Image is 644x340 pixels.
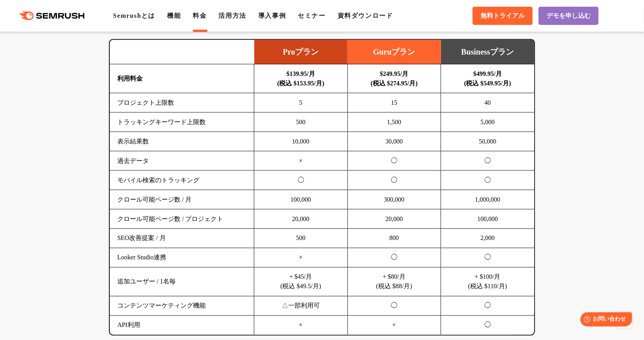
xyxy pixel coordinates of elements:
td: × [254,316,348,335]
td: × [347,316,441,335]
td: ◯ [347,248,441,268]
td: ◯ [441,171,535,190]
td: ◯ [441,297,535,316]
td: 表示結果数 [110,132,254,151]
td: 20,000 [347,210,441,229]
td: モバイル検索のトラッキング [110,171,254,190]
td: ◯ [347,171,441,190]
td: 100,000 [254,190,348,210]
b: $249.95/月 (税込 $274.95/月) [371,70,418,87]
a: 料金 [193,12,207,19]
td: ◯ [347,297,441,316]
td: 40 [441,93,535,113]
td: 300,000 [347,190,441,210]
iframe: Help widget launcher [574,309,635,331]
td: 100,000 [441,210,535,229]
td: クロール可能ページ数 / プロジェクト [110,210,254,229]
td: 2,000 [441,229,535,248]
a: 機能 [167,12,181,19]
b: 利用料金 [117,75,143,82]
td: プロジェクト上限数 [110,93,254,113]
td: SEO改善提案 / 月 [110,229,254,248]
td: 追加ユーザー / 1名毎 [110,268,254,297]
td: △一部利用可 [254,297,348,316]
td: 5 [254,93,348,113]
b: $139.95/月 (税込 $153.95/月) [277,70,324,87]
a: Semrushとは [113,12,155,19]
td: + $45/月 (税込 $49.5/月) [254,268,348,297]
td: ◯ [347,151,441,171]
td: 50,000 [441,132,535,151]
span: 無料トライアル [481,12,525,20]
td: API利用 [110,316,254,335]
a: デモを申し込む [539,7,599,25]
td: 1,000,000 [441,190,535,210]
td: Looker Studio連携 [110,248,254,268]
td: 10,000 [254,132,348,151]
a: 無料トライアル [473,7,533,25]
td: Guruプラン [347,40,441,64]
td: 500 [254,113,348,132]
td: + $100/月 (税込 $110/月) [441,268,535,297]
a: 活用方法 [219,12,246,19]
a: 資料ダウンロード [338,12,393,19]
td: 500 [254,229,348,248]
td: 過去データ [110,151,254,171]
td: 800 [347,229,441,248]
td: + $80/月 (税込 $88/月) [347,268,441,297]
td: 15 [347,93,441,113]
td: × [254,151,348,171]
a: 導入事例 [258,12,286,19]
span: デモを申し込む [546,12,591,20]
td: Proプラン [254,40,348,64]
td: ◯ [441,151,535,171]
td: コンテンツマーケティング機能 [110,297,254,316]
td: 5,000 [441,113,535,132]
td: 1,500 [347,113,441,132]
td: クロール可能ページ数 / 月 [110,190,254,210]
td: Businessプラン [441,40,535,64]
td: 20,000 [254,210,348,229]
td: トラッキングキーワード上限数 [110,113,254,132]
a: セミナー [298,12,325,19]
td: ◯ [254,171,348,190]
b: $499.95/月 (税込 $549.95/月) [464,70,511,87]
td: ◯ [441,248,535,268]
td: × [254,248,348,268]
td: 30,000 [347,132,441,151]
td: ◯ [441,316,535,335]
